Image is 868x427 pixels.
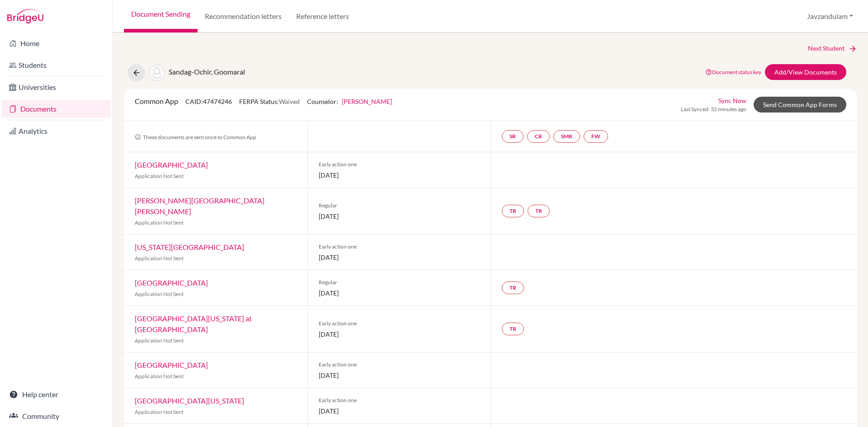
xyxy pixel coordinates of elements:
[319,202,480,210] span: Regular
[528,205,550,217] a: TR
[553,130,580,143] a: SMR
[718,96,746,105] a: Sync Now
[135,255,184,262] span: Application Not Sent
[2,122,111,140] a: Analytics
[319,371,480,380] span: [DATE]
[808,43,857,53] a: Next Student
[135,291,184,297] span: Application Not Sent
[584,130,608,143] a: FW
[135,408,184,415] span: Application Not Sent
[2,100,111,118] a: Documents
[319,243,480,251] span: Early action one
[239,98,300,105] span: FERPA Status:
[319,211,480,221] span: [DATE]
[135,396,244,405] a: [GEOGRAPHIC_DATA][US_STATE]
[2,407,111,425] a: Community
[307,98,392,105] span: Counselor:
[2,34,111,52] a: Home
[527,130,550,143] a: CR
[7,9,43,23] img: Bridge-U
[803,8,857,25] button: Javzandulam
[319,253,480,262] span: [DATE]
[319,329,480,339] span: [DATE]
[2,78,111,96] a: Universities
[319,361,480,369] span: Early action one
[319,406,480,416] span: [DATE]
[502,323,524,335] a: TR
[705,69,761,75] a: Document status key
[135,219,184,226] span: Application Not Sent
[681,105,746,113] span: Last Synced: 32 minutes ago
[135,243,244,251] a: [US_STATE][GEOGRAPHIC_DATA]
[135,361,208,369] a: [GEOGRAPHIC_DATA]
[135,373,184,380] span: Application Not Sent
[319,288,480,298] span: [DATE]
[135,173,184,179] span: Application Not Sent
[135,160,208,169] a: [GEOGRAPHIC_DATA]
[319,160,480,169] span: Early action one
[135,314,252,333] a: [GEOGRAPHIC_DATA][US_STATE] at [GEOGRAPHIC_DATA]
[279,98,300,105] span: Waived
[502,282,524,294] a: TR
[765,64,846,80] a: Add/View Documents
[2,56,111,74] a: Students
[2,385,111,404] a: Help center
[319,278,480,286] span: Regular
[135,97,178,105] span: Common App
[319,170,480,180] span: [DATE]
[185,98,232,105] span: CAID: 47474246
[135,278,208,287] a: [GEOGRAPHIC_DATA]
[502,130,524,143] a: SR
[319,396,480,404] span: Early action one
[502,205,524,217] a: TR
[754,97,846,113] a: Send Common App Forms
[135,196,264,216] a: [PERSON_NAME][GEOGRAPHIC_DATA][PERSON_NAME]
[169,67,245,76] span: Sandag-Ochir, Goomaral
[135,337,184,344] span: Application Not Sent
[342,98,392,105] a: [PERSON_NAME]
[319,319,480,328] span: Early action one
[135,134,256,141] span: These documents are sent once to Common App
